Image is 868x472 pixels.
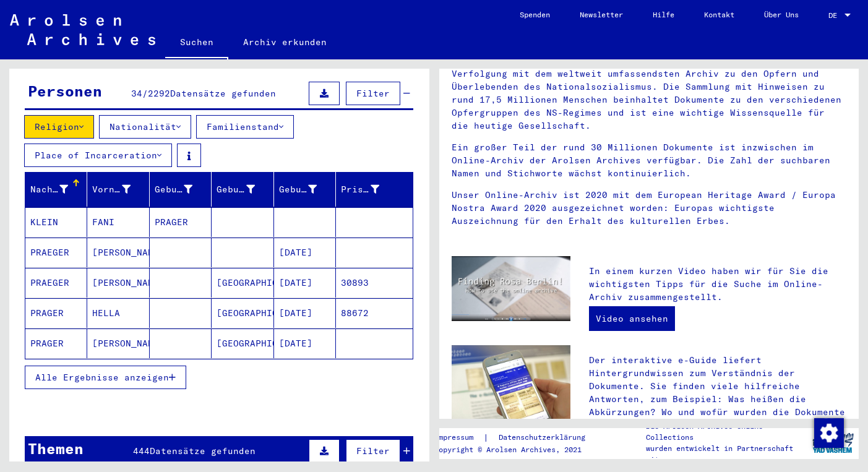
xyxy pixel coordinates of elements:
[92,183,130,196] div: Vorname
[30,183,68,196] div: Nachname
[87,268,149,298] mat-cell: [PERSON_NAME]
[28,80,102,102] div: Personen
[814,418,843,447] div: Zustimmung ändern
[148,88,170,99] span: 2292
[131,88,142,99] span: 34
[87,328,149,358] mat-cell: [PERSON_NAME]
[87,207,149,237] mat-cell: FANI
[133,445,150,457] span: 444
[336,268,412,298] mat-cell: 30893
[452,256,571,321] img: video.jpg
[589,354,846,432] p: Der interaktive e-Guide liefert Hintergrundwissen zum Verständnis der Dokumente. Sie finden viele...
[25,366,186,389] button: Alle Ergebnisse anzeigen
[356,88,390,99] span: Filter
[274,268,336,298] mat-cell: [DATE]
[336,298,412,328] mat-cell: 88672
[356,445,390,457] span: Filter
[87,172,149,207] mat-header-cell: Vorname
[212,298,273,328] mat-cell: [GEOGRAPHIC_DATA]
[346,82,400,105] button: Filter
[274,328,336,358] mat-cell: [DATE]
[87,298,149,328] mat-cell: HELLA
[452,54,847,132] p: Die Arolsen Archives sind ein internationales Zentrum über NS-Verfolgung mit dem weltweit umfasse...
[10,14,155,45] img: Arolsen_neg.svg
[341,179,397,199] div: Prisoner #
[341,183,379,196] div: Prisoner #
[452,141,847,180] p: Ein großer Teil der rund 30 Millionen Dokumente ist inzwischen im Online-Archiv der Arolsen Archi...
[150,207,212,237] mat-cell: PRAGER
[150,445,256,457] span: Datensätze gefunden
[24,115,94,139] button: Religion
[434,444,600,455] p: Copyright © Arolsen Archives, 2021
[489,431,600,444] a: Datenschutzerklärung
[589,306,675,331] a: Video ansehen
[165,27,228,59] a: Suchen
[452,345,571,425] img: eguide.jpg
[142,88,148,99] span: /
[92,179,148,199] div: Vorname
[24,144,172,167] button: Place of Incarceration
[279,183,317,196] div: Geburtsdatum
[87,238,149,267] mat-cell: [PERSON_NAME]
[828,11,842,20] span: DE
[228,27,342,57] a: Archiv erkunden
[810,427,856,458] img: yv_logo.png
[196,115,294,139] button: Familienstand
[279,179,335,199] div: Geburtsdatum
[274,298,336,328] mat-cell: [DATE]
[434,431,483,444] a: Impressum
[35,372,169,383] span: Alle Ergebnisse anzeigen
[212,328,273,358] mat-cell: [GEOGRAPHIC_DATA]
[274,238,336,267] mat-cell: [DATE]
[646,443,806,465] p: wurden entwickelt in Partnerschaft mit
[814,418,844,448] img: Zustimmung ändern
[589,265,846,304] p: In einem kurzen Video haben wir für Sie die wichtigsten Tipps für die Suche im Online-Archiv zusa...
[212,172,273,207] mat-header-cell: Geburt‏
[25,238,87,267] mat-cell: PRAEGER
[25,298,87,328] mat-cell: PRAGER
[217,179,273,199] div: Geburt‏
[434,431,600,444] div: |
[155,179,211,199] div: Geburtsname
[452,189,847,228] p: Unser Online-Archiv ist 2020 mit dem European Heritage Award / Europa Nostra Award 2020 ausgezeic...
[30,179,87,199] div: Nachname
[150,172,212,207] mat-header-cell: Geburtsname
[25,268,87,298] mat-cell: PRAEGER
[28,437,84,460] div: Themen
[155,183,192,196] div: Geburtsname
[170,88,276,99] span: Datensätze gefunden
[217,183,254,196] div: Geburt‏
[274,172,336,207] mat-header-cell: Geburtsdatum
[646,421,806,443] p: Die Arolsen Archives Online-Collections
[336,172,412,207] mat-header-cell: Prisoner #
[25,207,87,237] mat-cell: KLEIN
[346,439,400,463] button: Filter
[99,115,191,139] button: Nationalität
[25,328,87,358] mat-cell: PRAGER
[212,268,273,298] mat-cell: [GEOGRAPHIC_DATA]
[25,172,87,207] mat-header-cell: Nachname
